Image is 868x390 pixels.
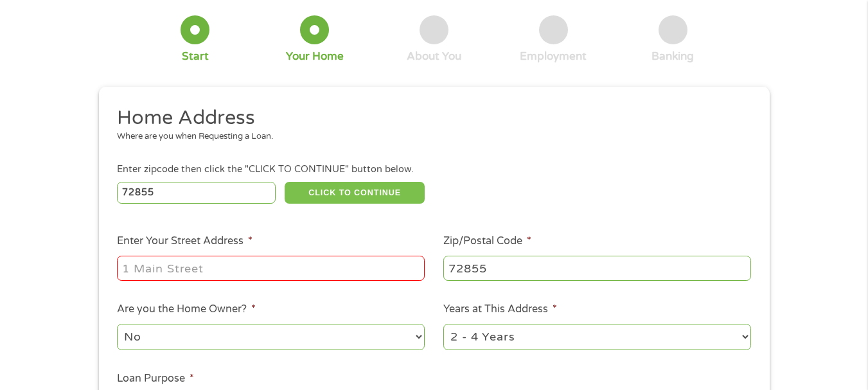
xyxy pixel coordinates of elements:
h2: Home Address [117,105,741,131]
div: Where are you when Requesting a Loan. [117,130,741,143]
div: Banking [651,49,694,64]
div: Enter zipcode then click the "CLICK TO CONTINUE" button below. [117,163,750,177]
input: 1 Main Street [117,256,425,280]
button: CLICK TO CONTINUE [285,182,425,204]
div: About You [407,49,461,64]
div: Your Home [286,49,344,64]
label: Zip/Postal Code [443,235,531,248]
input: Enter Zipcode (e.g 01510) [117,182,276,204]
label: Enter Your Street Address [117,235,252,248]
div: Employment [520,49,587,64]
label: Are you the Home Owner? [117,303,256,316]
label: Years at This Address [443,303,557,316]
div: Start [182,49,209,64]
label: Loan Purpose [117,372,194,386]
